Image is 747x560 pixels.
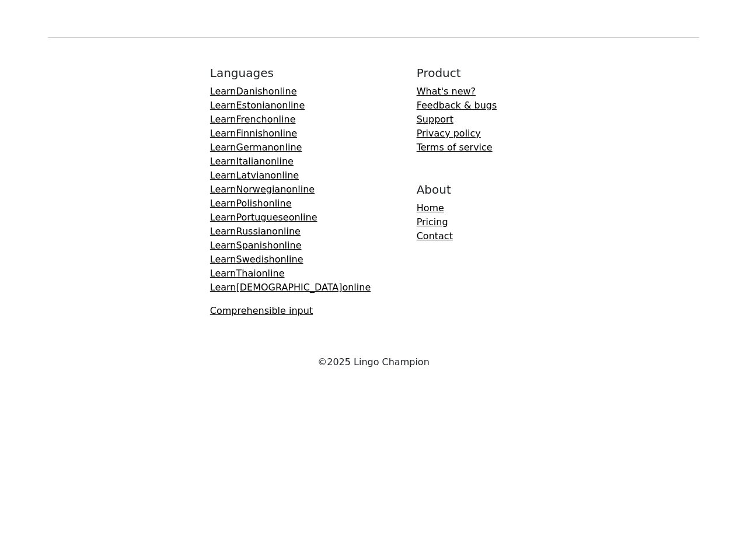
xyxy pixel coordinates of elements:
h5: Languages [210,66,371,80]
a: LearnGermanonline [210,142,302,153]
a: LearnPortugueseonline [210,212,317,223]
a: What's new? [417,86,476,97]
div: © 2025 Lingo Champion [41,355,706,369]
a: LearnFrenchonline [210,114,296,125]
a: LearnFinnishonline [210,128,297,139]
a: Learn[DEMOGRAPHIC_DATA]online [210,282,371,293]
a: Home [417,202,444,213]
a: LearnSpanishonline [210,240,302,251]
a: LearnDanishonline [210,86,297,97]
h5: About [417,183,497,197]
a: Contact [417,230,453,242]
a: LearnThaionline [210,268,285,279]
h5: Product [417,66,497,80]
a: Terms of service [417,142,493,153]
a: Privacy policy [417,128,481,139]
a: LearnLatvianonline [210,170,299,181]
a: LearnEstonianonline [210,100,305,111]
a: LearnSwedishonline [210,254,303,265]
a: LearnNorwegianonline [210,184,315,195]
a: LearnItalianonline [210,156,294,167]
a: LearnPolishonline [210,198,292,209]
a: Support [417,114,453,125]
a: LearnRussianonline [210,226,301,237]
a: Pricing [417,216,448,228]
a: Comprehensible input [210,305,313,316]
a: Feedback & bugs [417,100,497,111]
